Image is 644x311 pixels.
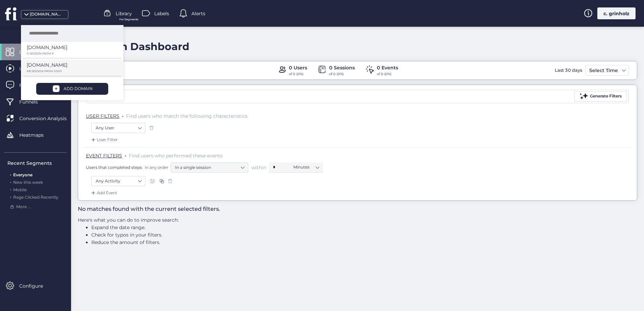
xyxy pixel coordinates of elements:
div: Main Dashboard [101,40,189,53]
div: Add Event [90,190,117,196]
div: Here's what you can do to improve search: [78,216,358,246]
div: c. grinholz [597,7,636,19]
span: Mobile [13,187,27,192]
div: User Filter [90,136,118,143]
span: Heatmaps [19,131,54,139]
div: Generate Filters [590,93,622,99]
p: [DOMAIN_NAME] [27,44,67,51]
span: . [122,112,123,118]
div: ADD DOMAIN [64,86,93,92]
div: of 0 (0%) [377,71,398,77]
span: in any order [143,164,168,170]
span: . [10,171,11,177]
div: 0 Events [377,64,398,71]
span: USER FILTERS [86,113,119,119]
span: Funnels [19,98,48,106]
div: of 0 (0%) [329,71,355,77]
div: 0 Users [289,64,307,71]
nz-select-item: Any User [96,123,141,133]
li: Expand the date range. [91,224,358,231]
span: Library [116,10,132,17]
div: Recent Segments [7,159,67,167]
p: 0 SESSION FROM 0 [27,52,113,55]
nz-select-item: Any Activity [96,176,141,186]
span: . [10,178,11,185]
div: Select Time [588,66,620,74]
nz-select-item: Minutes [293,162,319,172]
li: Reduce the amount of filters. [91,239,358,246]
span: Configure [19,282,53,290]
span: Find users who match the following characteristics [126,113,248,119]
h3: No matches found with the current selected filters. [78,205,358,214]
li: Check for typos in your filters. [91,231,358,239]
button: Generate Filters [574,91,627,102]
nz-select-item: In a single session [175,162,244,173]
div: of 0 (0%) [289,71,307,77]
p: 68 SESSION FROM 5000 [27,70,113,73]
p: [DOMAIN_NAME] [27,61,67,69]
span: Conversion Analysis [19,115,77,122]
div: 0 Sessions [329,64,355,71]
span: Everyone [13,172,32,177]
span: Rage Clicked Recently [13,195,59,200]
span: Alerts [191,10,205,17]
span: New this week [13,180,43,185]
span: EVENT FILTERS [86,153,122,159]
span: . [10,193,11,200]
span: Users that completed steps [86,164,142,170]
span: Find users who performed these events [129,153,223,159]
div: Last 30 days [553,65,584,76]
span: . [125,151,126,158]
span: . [10,186,11,192]
div: [DOMAIN_NAME] [30,11,64,18]
span: Labels [154,10,169,17]
span: More ... [16,204,31,210]
span: For Segments [119,17,138,22]
span: within [251,164,266,171]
